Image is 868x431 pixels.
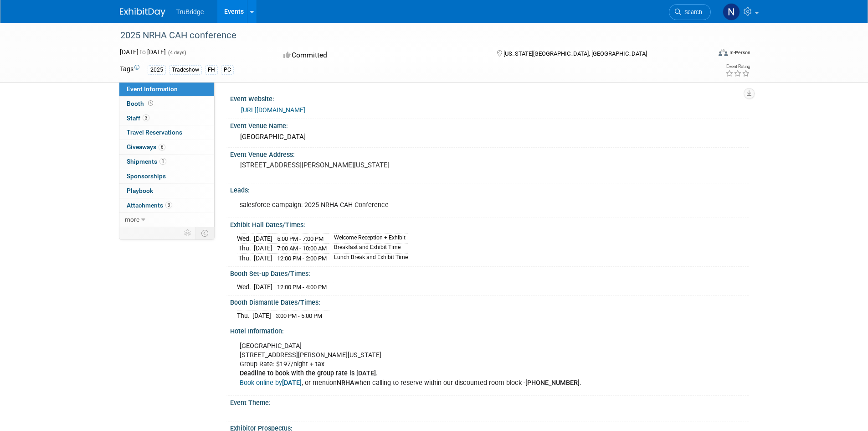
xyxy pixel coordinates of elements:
span: TruBridge [176,8,204,16]
td: Thu. [237,254,254,263]
span: 12:00 PM - 4:00 PM [277,284,327,291]
span: 12:00 PM - 2:00 PM [277,255,327,262]
div: Booth Dismantle Dates/Times: [230,296,749,307]
div: [GEOGRAPHIC_DATA] [237,130,742,144]
div: PC [221,65,234,75]
a: Shipments1 [119,155,214,169]
span: Shipments [127,158,166,165]
td: Tags [120,64,139,75]
td: Toggle Event Tabs [195,227,214,239]
b: NRHA [337,379,354,387]
span: Staff [127,114,149,122]
a: Attachments3 [119,198,214,213]
td: [DATE] [254,282,272,292]
b: [DATE] [282,379,302,387]
div: Event Rating [725,64,750,69]
div: In-Person [729,49,750,56]
span: Giveaways [127,143,165,151]
span: 6 [159,144,165,151]
a: more [119,213,214,227]
span: Playbook [127,187,153,194]
div: Event Format [657,47,751,61]
span: Attachments [127,202,172,209]
span: 7:00 AM - 10:00 AM [277,245,327,252]
a: Staff3 [119,111,214,125]
span: (4 days) [167,50,186,56]
td: Personalize Event Tab Strip [180,227,196,239]
a: Sponsorships [119,169,214,183]
td: Welcome Reception + Exhibit [329,234,408,244]
pre: [STREET_ADDRESS][PERSON_NAME][US_STATE] [240,161,436,169]
td: Breakfast and Exhibit Time [329,244,408,254]
td: [DATE] [254,244,272,254]
td: Lunch Break and Exhibit Time [329,254,408,263]
div: Event Theme: [230,396,749,407]
div: [GEOGRAPHIC_DATA] [STREET_ADDRESS][PERSON_NAME][US_STATE] Group Rate: $197/night + tax , or menti... [233,337,647,392]
td: Wed. [237,234,254,244]
div: Exhibit Hall Dates/Times: [230,218,749,229]
td: [DATE] [252,311,271,321]
td: [DATE] [254,234,272,244]
td: [DATE] [254,254,272,263]
a: Event Information [119,82,214,96]
div: 2025 [148,65,166,75]
a: Travel Reservations [119,125,214,140]
div: Event Website: [230,92,749,104]
a: [URL][DOMAIN_NAME] [241,106,305,114]
span: Booth not reserved yet [146,100,155,107]
a: Playbook [119,184,214,198]
div: Event Venue Name: [230,119,749,130]
span: 3 [143,114,149,121]
div: Booth Set-up Dates/Times: [230,267,749,278]
td: Wed. [237,282,254,292]
span: Booth [127,100,155,107]
b: [PHONE_NUMBER] [525,379,580,387]
div: 2025 NRHA CAH conference [117,27,697,44]
div: Leads: [230,183,749,195]
a: Giveaways6 [119,140,214,154]
span: 5:00 PM - 7:00 PM [277,235,324,242]
a: Search [669,4,711,20]
a: Book online by[DATE] [240,379,302,387]
div: salesforce campaign: 2025 NRHA CAH Conference [233,196,647,214]
td: Thu. [237,311,252,321]
span: more [125,216,139,223]
span: Sponsorships [127,172,166,180]
span: Event Information [127,85,178,93]
div: Hotel Information: [230,324,749,336]
img: ExhibitDay [120,8,165,17]
span: Search [681,9,702,16]
div: Committed [281,47,482,63]
a: Booth [119,97,214,111]
span: 1 [159,158,166,165]
span: to [139,48,147,56]
img: NyEela Harney [723,3,740,21]
span: 3 [165,202,172,208]
span: Travel Reservations [127,129,182,136]
div: Tradeshow [169,65,202,75]
b: Deadline to book with the group rate is [DATE]. [240,369,378,377]
span: [DATE] [DATE] [120,48,166,56]
img: Format-Inperson.png [719,49,728,56]
span: [US_STATE][GEOGRAPHIC_DATA], [GEOGRAPHIC_DATA] [503,50,647,57]
div: FH [205,65,218,75]
td: Thu. [237,244,254,254]
span: 3:00 PM - 5:00 PM [276,312,322,319]
div: Event Venue Address: [230,148,749,159]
